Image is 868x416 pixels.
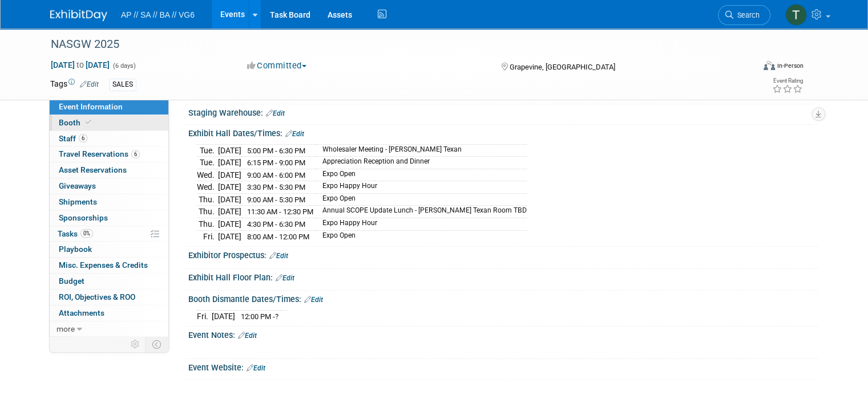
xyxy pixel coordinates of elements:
a: Giveaways [50,178,168,194]
span: Asset Reservations [59,165,127,174]
span: 6 [131,150,140,158]
a: Travel Reservations6 [50,146,168,162]
span: (6 days) [112,62,136,70]
div: Event Notes: [188,327,818,341]
td: Appreciation Reception and Dinner [316,157,527,169]
span: more [56,324,75,333]
span: 5:00 PM - 6:30 PM [247,146,305,155]
td: [DATE] [218,144,241,157]
div: Event Format [692,59,804,76]
span: 12:00 PM - [241,312,278,321]
a: Edit [247,364,265,372]
span: 6:15 PM - 9:00 PM [247,158,305,167]
div: Exhibit Hall Dates/Times: [188,125,818,140]
td: [DATE] [218,230,241,242]
td: Tue. [197,157,218,169]
span: 9:00 AM - 6:00 PM [247,171,305,180]
td: [DATE] [218,157,241,169]
a: Event Information [50,99,168,115]
img: ExhibitDay [50,10,107,21]
div: NASGW 2025 [47,34,740,55]
span: 6 [79,134,87,142]
td: [DATE] [212,310,235,322]
span: Event Information [59,102,123,111]
td: Expo Happy Hour [316,218,527,230]
a: Search [718,5,770,25]
span: 9:00 AM - 5:30 PM [247,195,305,204]
td: Annual SCOPE Update Lunch - [PERSON_NAME] Texan Room TBD [316,206,527,218]
td: Expo Happy Hour [316,181,527,194]
img: Tina McGinty [785,4,807,26]
td: Wed. [197,181,218,194]
a: Edit [238,332,257,340]
div: Exhibitor Prospectus: [188,247,818,262]
td: Expo Open [316,169,527,181]
span: to [75,60,86,70]
td: [DATE] [218,193,241,206]
td: [DATE] [218,181,241,194]
td: Thu. [197,193,218,206]
span: Staff [59,134,87,143]
a: more [50,321,168,337]
span: [DATE] [DATE] [50,60,110,70]
div: Exhibit Hall Floor Plan: [188,269,818,284]
div: Staging Warehouse: [188,104,818,119]
td: Personalize Event Tab Strip [126,337,146,352]
td: Toggle Event Tabs [146,337,169,352]
span: Tasks [58,229,93,238]
span: Search [733,11,760,19]
span: Grapevine, [GEOGRAPHIC_DATA] [510,63,615,71]
td: [DATE] [218,169,241,181]
a: Edit [269,252,288,260]
a: Edit [304,296,323,304]
span: 3:30 PM - 5:30 PM [247,183,305,191]
td: Expo Open [316,230,527,242]
span: 8:00 AM - 12:00 PM [247,233,309,241]
a: Misc. Expenses & Credits [50,258,168,273]
a: Edit [285,130,304,138]
img: Format-Inperson.png [764,61,775,70]
a: Attachments [50,305,168,321]
td: Wed. [197,169,218,181]
td: [DATE] [218,206,241,218]
td: Tags [50,78,99,91]
span: Misc. Expenses & Credits [59,260,148,270]
td: Fri. [197,310,212,322]
span: ? [275,312,278,321]
td: [DATE] [218,218,241,230]
td: Tue. [197,144,218,157]
div: SALES [109,79,136,91]
div: Event Website: [188,359,818,374]
a: Booth [50,115,168,130]
div: Booth Dismantle Dates/Times: [188,291,818,305]
a: Shipments [50,194,168,210]
td: Thu. [197,218,218,230]
a: Budget [50,274,168,289]
a: ROI, Objectives & ROO [50,289,168,305]
td: Fri. [197,230,218,242]
a: Sponsorships [50,210,168,226]
a: Edit [266,109,285,117]
span: Giveaways [59,181,96,190]
span: ROI, Objectives & ROO [59,292,135,301]
div: In-Person [777,62,804,70]
span: 4:30 PM - 6:30 PM [247,220,305,229]
span: 11:30 AM - 12:30 PM [247,207,313,216]
a: Edit [80,80,99,88]
span: Budget [59,276,84,286]
span: Playbook [59,244,92,254]
a: Edit [276,274,294,282]
div: Event Rating [772,78,803,84]
td: Wholesaler Meeting - [PERSON_NAME] Texan [316,144,527,157]
a: Playbook [50,242,168,257]
span: 0% [80,229,93,238]
button: Committed [243,60,311,72]
span: Shipments [59,197,97,206]
span: Sponsorships [59,213,108,222]
span: AP // SA // BA // VG6 [121,10,195,19]
td: Thu. [197,206,218,218]
span: Attachments [59,308,104,317]
i: Booth reservation complete [86,119,91,125]
a: Tasks0% [50,226,168,242]
a: Asset Reservations [50,162,168,178]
